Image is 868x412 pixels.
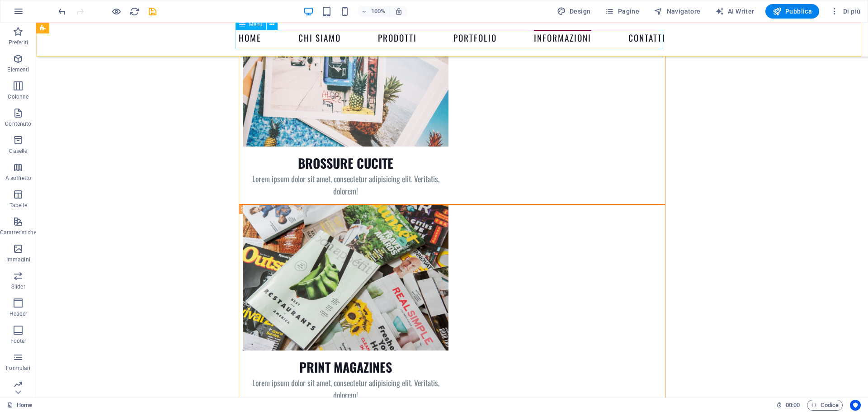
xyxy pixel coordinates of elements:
[765,4,820,19] button: Pubblica
[9,147,27,155] p: Caselle
[712,4,758,19] button: AI Writer
[129,6,140,17] i: Ricarica la pagina
[147,6,158,17] button: save
[553,4,594,19] button: Design
[7,66,29,73] p: Elementi
[850,400,861,411] button: Usercentrics
[9,310,28,317] p: Header
[830,7,860,16] span: Di più
[807,400,843,411] button: Codice
[715,7,755,16] span: AI Writer
[5,175,31,182] p: A soffietto
[654,7,700,16] span: Navigatore
[6,365,30,372] p: Formulari
[9,202,27,209] p: Tabelle
[9,39,28,46] p: Preferiti
[605,7,639,16] span: Pagine
[7,400,32,411] a: Fai clic per annullare la selezione. Doppio clic per aprire le pagine
[147,6,158,17] i: Salva (Ctrl+S)
[792,402,793,408] span: :
[826,4,864,19] button: Di più
[601,4,643,19] button: Pagine
[111,6,122,17] button: Clicca qui per lasciare la modalità di anteprima e continuare la modifica
[57,6,67,17] i: Annulla: Aggiungi elemento (Ctrl+Z)
[57,6,67,17] button: undo
[395,7,403,15] i: Quando ridimensioni, regola automaticamente il livello di zoom in modo che corrisponda al disposi...
[5,120,31,128] p: Contenuto
[249,22,263,27] span: Menu
[8,93,28,100] p: Colonne
[557,7,591,16] span: Design
[811,400,839,411] span: Codice
[650,4,704,19] button: Navigatore
[6,256,30,263] p: Immagini
[129,6,140,17] button: reload
[11,283,25,290] p: Slider
[786,400,800,411] span: 00 00
[371,6,386,17] h6: 100%
[358,6,390,17] button: 100%
[773,7,812,16] span: Pubblica
[10,337,27,345] p: Footer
